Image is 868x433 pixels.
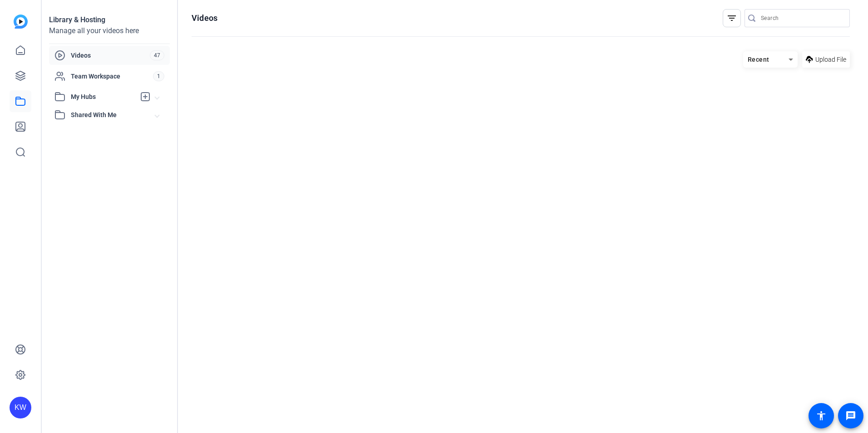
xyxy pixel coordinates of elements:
[815,55,846,64] span: Upload File
[49,88,170,106] mat-expansion-panel-header: My Hubs
[71,92,135,102] span: My Hubs
[845,410,856,421] mat-icon: message
[49,25,170,36] div: Manage all your videos here
[10,397,31,418] div: KW
[71,72,153,81] span: Team Workspace
[802,51,850,68] button: Upload File
[153,71,164,81] span: 1
[761,13,843,24] input: Search
[726,13,737,24] mat-icon: filter_list
[192,13,217,24] h1: Videos
[150,50,164,60] span: 47
[49,106,170,124] mat-expansion-panel-header: Shared With Me
[49,15,170,25] div: Library & Hosting
[748,56,769,63] span: Recent
[14,15,28,29] img: blue-gradient.svg
[71,51,150,60] span: Videos
[816,410,827,421] mat-icon: accessibility
[71,110,155,120] span: Shared With Me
